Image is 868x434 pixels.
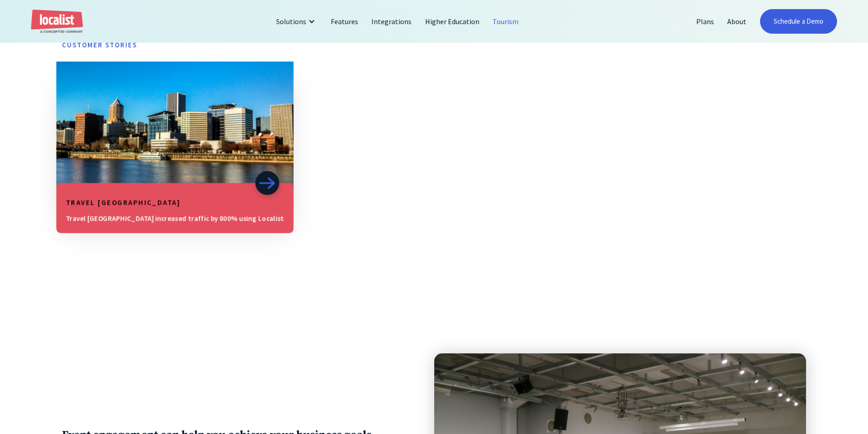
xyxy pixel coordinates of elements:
[56,78,294,233] a: Travel [GEOGRAPHIC_DATA]Travel [GEOGRAPHIC_DATA] increased traffic by 800% using Localist
[486,10,525,32] a: Tourism
[276,16,306,27] div: Solutions
[66,197,284,208] h5: Travel [GEOGRAPHIC_DATA]
[66,213,284,224] div: Travel [GEOGRAPHIC_DATA] increased traffic by 800% using Localist
[324,10,365,32] a: Features
[690,10,721,32] a: Plans
[760,9,837,34] a: Schedule a Demo
[62,40,806,51] h6: CUstomer stories
[269,10,324,32] div: Solutions
[31,10,83,34] a: home
[365,10,418,32] a: Integrations
[721,10,753,32] a: About
[419,10,487,32] a: Higher Education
